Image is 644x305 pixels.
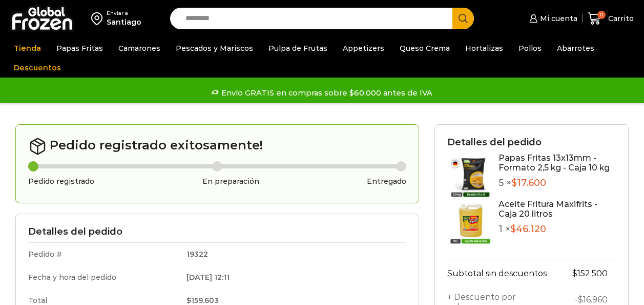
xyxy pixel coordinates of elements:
[107,10,141,17] div: Enviar a
[572,269,577,278] span: $
[498,224,616,235] p: 1 ×
[498,178,616,189] p: 5 ×
[537,13,577,24] span: Mi cuenta
[588,7,634,31] a: 0 Carrito
[186,296,191,305] span: $
[452,8,474,29] button: Search button
[460,39,508,58] a: Hortalizas
[179,243,406,266] td: 19322
[9,39,46,58] a: Tienda
[527,8,577,29] a: Mi cuenta
[263,39,333,58] a: Pulpa de Frutas
[9,58,66,78] a: Descuentos
[597,11,606,19] span: 0
[28,137,406,156] h2: Pedido registrado exitosamente!
[113,39,165,58] a: Camarones
[498,199,597,219] a: Aceite Fritura Maxifrits - Caja 20 litros
[367,177,406,186] h3: Entregado
[202,177,259,186] h3: En preparación
[513,39,547,58] a: Pollos
[572,269,608,278] bdi: 152.500
[498,153,610,173] a: Papas Fritas 13x13mm - Formato 2,5 kg - Caja 10 kg
[447,260,561,287] th: Subtotal sin descuentos
[107,17,141,27] div: Santiago
[394,39,455,58] a: Queso Crema
[447,137,616,148] h3: Detalles del pedido
[511,177,517,188] span: $
[338,39,389,58] a: Appetizers
[28,177,94,186] h3: Pedido registrado
[91,10,107,27] img: address-field-icon.svg
[179,266,406,289] td: [DATE] 12:11
[28,243,179,266] td: Pedido #
[51,39,108,58] a: Papas Fritas
[171,39,258,58] a: Pescados y Mariscos
[28,266,179,289] td: Fecha y hora del pedido
[186,296,219,305] bdi: 159.603
[578,295,608,304] bdi: 16.960
[28,226,406,238] h3: Detalles del pedido
[511,177,546,188] bdi: 17.600
[552,39,599,58] a: Abarrotes
[578,295,583,304] span: $
[510,223,516,235] span: $
[606,13,634,24] span: Carrito
[510,223,546,235] bdi: 46.120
